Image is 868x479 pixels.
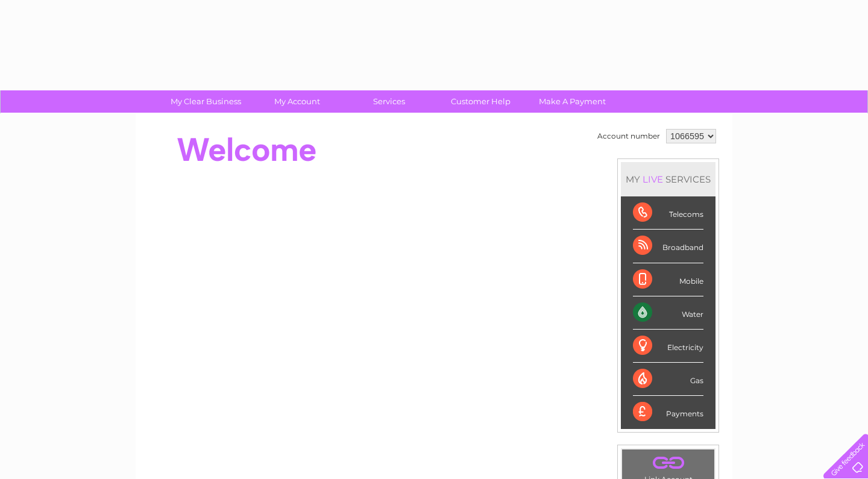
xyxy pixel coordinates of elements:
[594,126,663,146] td: Account number
[156,90,256,113] a: My Clear Business
[523,90,622,113] a: Make A Payment
[625,452,711,474] a: .
[633,263,703,296] div: Mobile
[431,90,530,113] a: Customer Help
[640,174,665,185] div: LIVE
[248,90,347,113] a: My Account
[633,196,703,230] div: Telecoms
[633,396,703,428] div: Payments
[633,363,703,396] div: Gas
[621,162,715,196] div: MY SERVICES
[633,230,703,263] div: Broadband
[633,296,703,330] div: Water
[633,330,703,363] div: Electricity
[339,90,439,113] a: Services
